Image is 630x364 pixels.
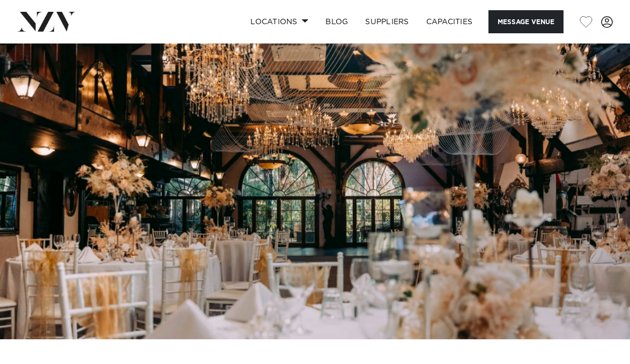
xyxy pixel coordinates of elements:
button: Message Venue [488,10,564,33]
a: Locations [242,10,317,33]
a: SUPPLIERS [357,10,417,33]
a: Capacities [418,10,481,33]
img: nzv-logo.png [17,12,76,31]
a: BLOG [317,10,357,33]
